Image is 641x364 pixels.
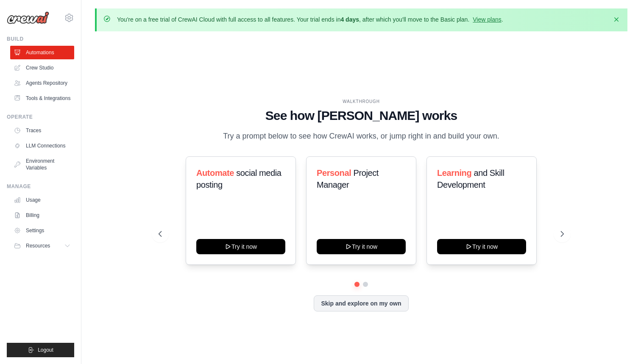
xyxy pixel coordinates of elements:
[10,239,74,253] button: Resources
[317,239,406,254] button: Try it now
[10,92,74,105] a: Tools & Integrations
[10,46,74,59] a: Automations
[159,98,564,105] div: WALKTHROUGH
[10,139,74,153] a: LLM Connections
[117,15,503,24] p: You're on a free trial of CrewAI Cloud with full access to all features. Your trial ends in , aft...
[38,347,53,353] span: Logout
[10,224,74,237] a: Settings
[317,168,379,189] span: Project Manager
[10,76,74,90] a: Agents Repository
[196,168,234,178] span: Automate
[437,239,526,254] button: Try it now
[219,130,504,142] p: Try a prompt below to see how CrewAI works, or jump right in and build your own.
[196,239,285,254] button: Try it now
[7,36,74,42] div: Build
[159,108,564,123] h1: See how [PERSON_NAME] works
[317,168,351,178] span: Personal
[10,154,74,175] a: Environment Variables
[10,124,74,137] a: Traces
[314,295,408,311] button: Skip and explore on my own
[437,168,504,189] span: and Skill Development
[196,168,281,189] span: social media posting
[26,242,50,249] span: Resources
[10,193,74,207] a: Usage
[473,16,501,23] a: View plans
[7,183,74,190] div: Manage
[340,16,359,23] strong: 4 days
[7,114,74,120] div: Operate
[7,343,74,357] button: Logout
[7,11,49,24] img: Logo
[10,208,74,222] a: Billing
[10,61,74,75] a: Crew Studio
[437,168,471,178] span: Learning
